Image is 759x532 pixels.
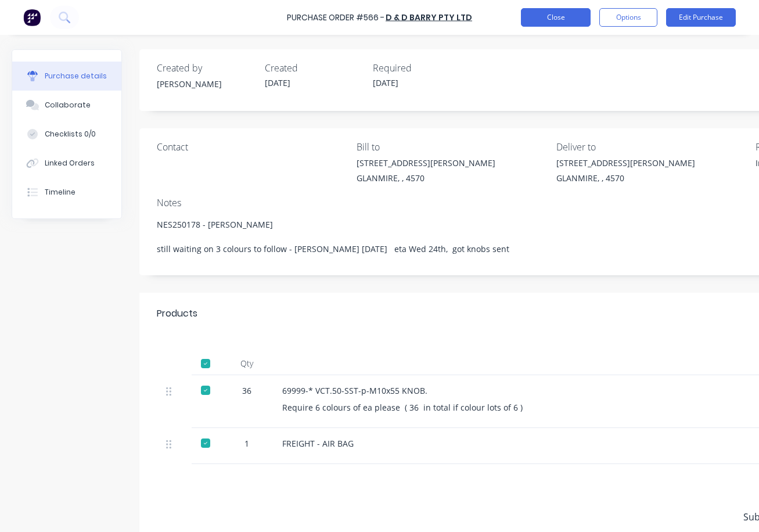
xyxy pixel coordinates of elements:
[265,61,364,75] div: Created
[556,157,695,169] div: [STREET_ADDRESS][PERSON_NAME]
[157,307,197,321] div: Products
[556,140,747,154] div: Deliver to
[157,61,256,75] div: Created by
[157,78,256,90] div: [PERSON_NAME]
[157,140,348,154] div: Contact
[45,100,91,110] div: Collaborate
[12,62,121,91] button: Purchase details
[556,172,695,184] div: GLANMIRE, , 4570
[521,8,591,27] button: Close
[12,149,121,178] button: Linked Orders
[386,12,472,23] a: D & D Barry Pty Ltd
[221,352,273,375] div: Qty
[230,437,264,450] div: 1
[23,9,41,26] img: Factory
[357,157,495,169] div: [STREET_ADDRESS][PERSON_NAME]
[357,172,495,184] div: GLANMIRE, , 4570
[12,91,121,120] button: Collaborate
[373,61,472,75] div: Required
[45,158,95,168] div: Linked Orders
[230,384,264,397] div: 36
[12,178,121,207] button: Timeline
[287,12,384,24] div: Purchase Order #566 -
[45,71,107,81] div: Purchase details
[12,120,121,149] button: Checklists 0/0
[45,187,75,197] div: Timeline
[357,140,548,154] div: Bill to
[45,129,96,139] div: Checklists 0/0
[599,8,657,27] button: Options
[666,8,736,27] button: Edit Purchase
